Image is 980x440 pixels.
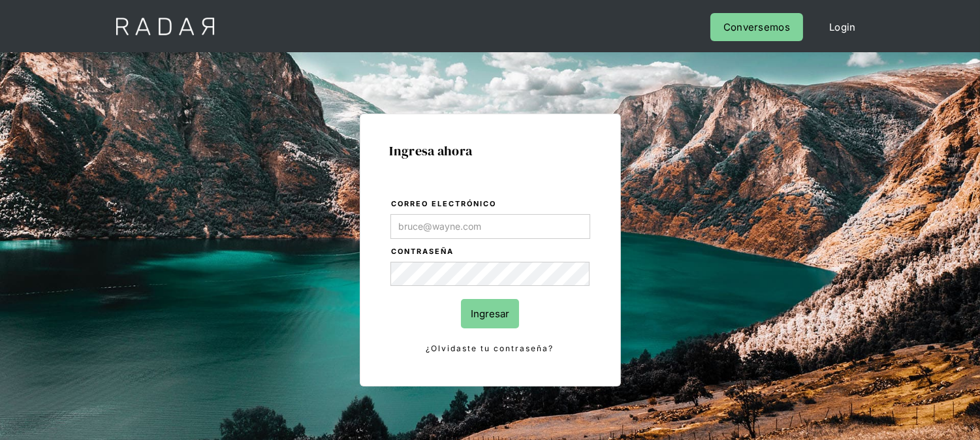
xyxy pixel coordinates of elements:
[392,198,590,211] label: Correo electrónico
[390,197,591,356] form: Login Form
[390,214,590,239] input: bruce@wayne.com
[816,13,869,41] a: Login
[710,13,803,41] a: Conversemos
[390,341,590,356] a: ¿Olvidaste tu contraseña?
[461,299,519,328] input: Ingresar
[390,144,591,158] h1: Ingresa ahora
[392,245,590,259] label: Contraseña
